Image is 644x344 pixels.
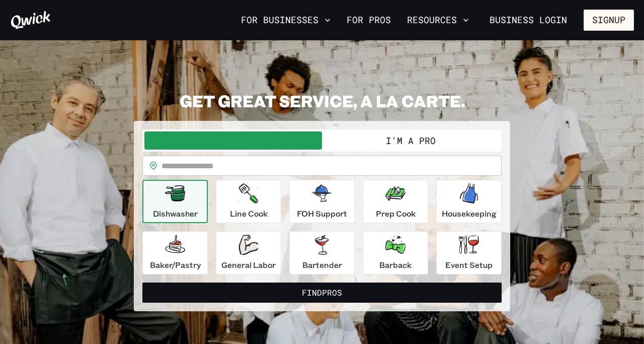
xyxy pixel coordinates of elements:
a: For Pros [343,12,395,29]
button: Resources [403,12,473,29]
p: Line Cook [230,208,268,220]
button: Dishwasher [142,180,208,223]
button: Line Cook [216,180,281,223]
p: Bartender [302,259,342,271]
button: Signup [584,10,634,31]
button: I'm a Business [144,131,322,150]
p: Barback [379,259,412,271]
p: Dishwasher [153,208,198,220]
button: FOH Support [289,180,355,223]
p: Event Setup [445,259,493,271]
button: Housekeeping [436,180,502,223]
p: Baker/Pastry [150,259,201,271]
button: Event Setup [436,231,502,274]
button: I'm a Pro [322,131,500,150]
a: Business Login [481,10,576,31]
button: Prep Cook [363,180,428,223]
button: Bartender [289,231,355,274]
h2: GET GREAT SERVICE, A LA CARTE. [134,91,510,111]
p: Prep Cook [376,208,416,220]
button: For Businesses [237,12,335,29]
button: Baker/Pastry [142,231,208,274]
button: FindPros [142,283,502,303]
p: FOH Support [297,208,347,220]
p: General Labor [221,259,276,271]
button: Barback [363,231,428,274]
p: Housekeeping [442,208,497,220]
button: General Labor [216,231,281,274]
